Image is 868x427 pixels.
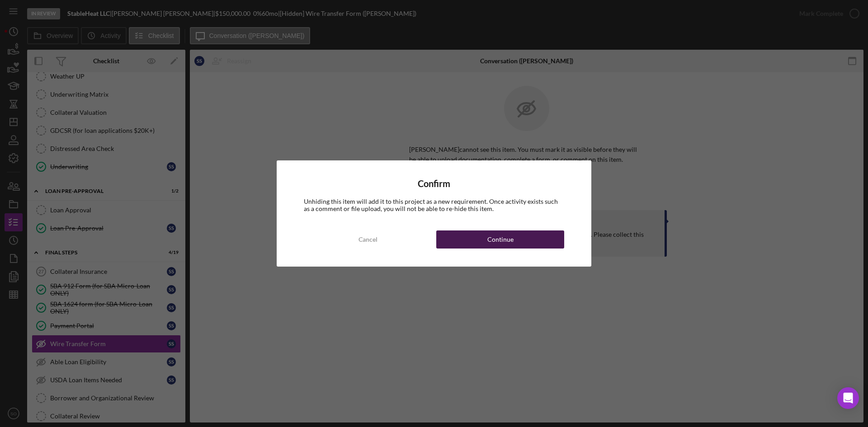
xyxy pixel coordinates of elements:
div: Open Intercom Messenger [837,387,859,409]
button: Cancel [304,230,432,249]
button: Continue [436,230,564,249]
div: Unhiding this item will add it to this project as a new requirement. Once activity exists such as... [304,198,564,212]
div: Continue [487,230,514,249]
div: Cancel [359,230,377,249]
h4: Confirm [304,178,564,189]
